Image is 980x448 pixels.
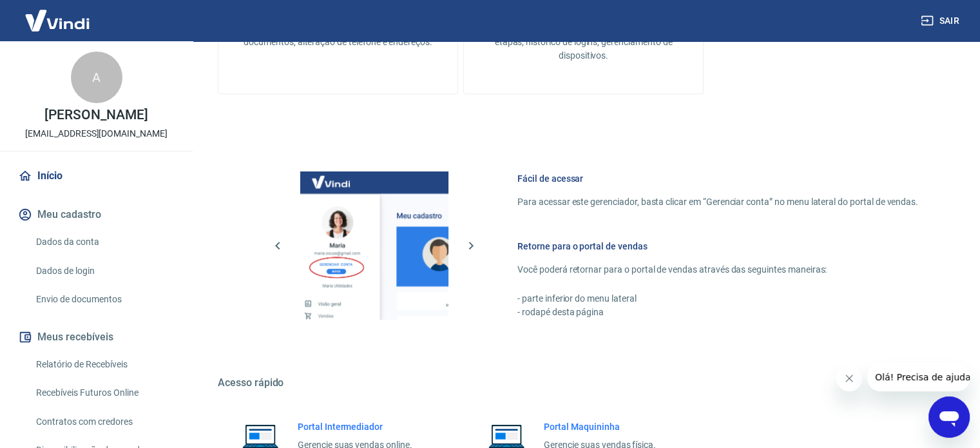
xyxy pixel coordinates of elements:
[517,240,918,253] h6: Retorne para o portal de vendas
[44,108,148,122] p: [PERSON_NAME]
[15,200,177,229] button: Meu cadastro
[31,409,177,435] a: Contratos com credores
[517,263,918,277] p: Você poderá retornar para o portal de vendas através das seguintes maneiras:
[300,171,448,320] img: Imagem da dashboard mostrando o botão de gerenciar conta na sidebar no lado esquerdo
[517,306,918,319] p: - rodapé desta página
[71,52,122,103] div: A
[517,292,918,306] p: - parte inferior do menu lateral
[485,22,682,63] p: Alteração de senha, autenticação em duas etapas, histórico de logins, gerenciamento de dispositivos.
[15,1,99,40] img: Vindi
[544,420,656,433] h6: Portal Maquininha
[31,229,177,255] a: Dados da conta
[31,351,177,378] a: Relatório de Recebíveis
[31,380,177,406] a: Recebíveis Futuros Online
[918,9,965,33] button: Sair
[31,286,177,313] a: Envio de documentos
[836,365,862,391] iframe: Fechar mensagem
[298,420,412,433] h6: Portal Intermediador
[31,258,177,284] a: Dados de login
[25,127,168,141] p: [EMAIL_ADDRESS][DOMAIN_NAME]
[867,363,970,391] iframe: Mensagem da empresa
[15,162,177,190] a: Início
[218,376,949,389] h5: Acesso rápido
[15,323,177,351] button: Meus recebíveis
[517,172,918,185] h6: Fácil de acessar
[928,396,970,438] iframe: Botão para abrir a janela de mensagens
[517,195,918,209] p: Para acessar este gerenciador, basta clicar em “Gerenciar conta” no menu lateral do portal de ven...
[8,9,108,19] span: Olá! Precisa de ajuda?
